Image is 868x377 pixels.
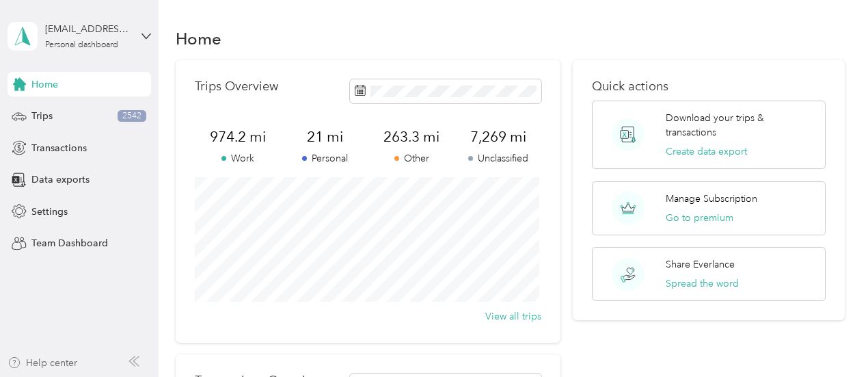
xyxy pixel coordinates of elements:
button: Go to premium [666,211,733,225]
p: Other [368,151,455,166]
p: Personal [282,151,368,166]
span: 974.2 mi [195,127,282,146]
span: Trips [31,109,53,123]
div: Personal dashboard [45,41,118,49]
div: [EMAIL_ADDRESS][DOMAIN_NAME] [45,22,131,36]
span: Transactions [31,141,87,155]
iframe: Everlance-gr Chat Button Frame [791,300,868,377]
button: View all trips [485,309,541,324]
button: Create data export [666,144,747,159]
span: Team Dashboard [31,236,108,250]
p: Download your trips & transactions [666,111,815,140]
p: Trips Overview [195,79,278,94]
p: Work [195,151,282,166]
span: 2542 [118,110,146,122]
span: 21 mi [282,127,368,146]
p: Manage Subscription [666,192,757,206]
button: Help center [8,356,77,370]
p: Unclassified [455,151,541,166]
span: Settings [31,205,68,219]
span: 7,269 mi [455,127,541,146]
span: Data exports [31,172,90,187]
p: Share Everlance [666,257,735,272]
button: Spread the word [666,276,739,291]
span: Home [31,77,58,92]
h1: Home [176,31,221,46]
span: 263.3 mi [368,127,455,146]
p: Quick actions [592,79,826,94]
